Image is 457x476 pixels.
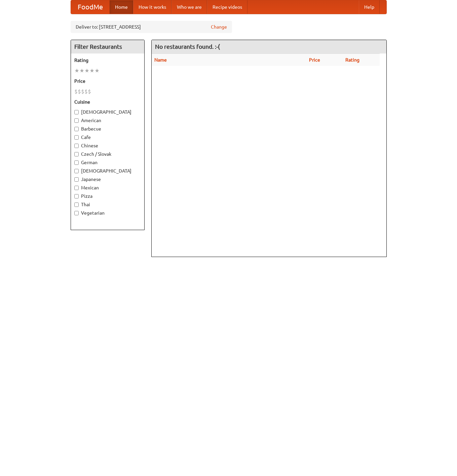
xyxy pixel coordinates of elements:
[71,21,232,33] div: Deliver to: [STREET_ADDRESS]
[74,151,141,157] label: Czech / Slovak
[71,40,144,53] h4: Filter Restaurants
[74,118,79,123] input: American
[74,142,141,149] label: Chinese
[74,211,79,215] input: Vegetarian
[309,57,320,63] a: Price
[154,57,167,63] a: Name
[74,135,79,140] input: Cafe
[74,160,79,165] input: German
[359,0,380,14] a: Help
[74,210,141,216] label: Vegetarian
[172,0,207,14] a: Who we are
[155,43,220,50] ng-pluralize: No restaurants found. :-(
[133,0,172,14] a: How it works
[74,169,79,173] input: [DEMOGRAPHIC_DATA]
[74,177,79,182] input: Japanese
[78,88,81,95] li: $
[110,0,133,14] a: Home
[211,24,227,30] a: Change
[74,99,141,105] h5: Cuisine
[74,144,79,148] input: Chinese
[74,159,141,166] label: German
[74,193,141,199] label: Pizza
[84,67,89,74] li: ★
[74,168,141,174] label: [DEMOGRAPHIC_DATA]
[74,88,78,95] li: $
[89,67,94,74] li: ★
[74,134,141,141] label: Cafe
[88,88,91,95] li: $
[74,125,141,132] label: Barbecue
[84,88,88,95] li: $
[74,109,141,115] label: [DEMOGRAPHIC_DATA]
[71,0,110,14] a: FoodMe
[207,0,247,14] a: Recipe videos
[74,110,79,114] input: [DEMOGRAPHIC_DATA]
[81,88,84,95] li: $
[74,67,79,74] li: ★
[74,117,141,124] label: American
[74,57,141,64] h5: Rating
[74,152,79,156] input: Czech / Slovak
[79,67,84,74] li: ★
[74,176,141,183] label: Japanese
[74,203,79,207] input: Thai
[74,184,141,191] label: Mexican
[74,201,141,208] label: Thai
[345,57,359,63] a: Rating
[94,67,100,74] li: ★
[74,127,79,131] input: Barbecue
[74,194,79,198] input: Pizza
[74,186,79,190] input: Mexican
[74,78,141,84] h5: Price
